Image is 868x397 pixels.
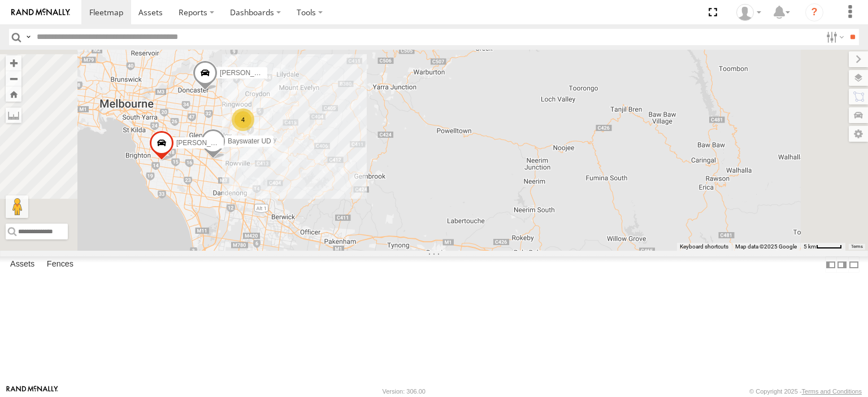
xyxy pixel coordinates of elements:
[749,388,862,395] div: © Copyright 2025 -
[680,243,728,251] button: Keyboard shortcuts
[41,257,79,273] label: Fences
[6,386,58,397] a: Visit our Website
[232,108,254,131] div: 4
[6,107,21,123] label: Measure
[732,4,765,21] div: Shaun Desmond
[176,139,232,147] span: [PERSON_NAME]
[11,8,70,16] img: rand-logo.svg
[24,29,33,45] label: Search Query
[822,29,846,45] label: Search Filter Options
[800,243,845,251] button: Map Scale: 5 km per 42 pixels
[849,126,868,142] label: Map Settings
[802,388,862,395] a: Terms and Conditions
[6,71,21,86] button: Zoom out
[6,195,28,218] button: Drag Pegman onto the map to open Street View
[805,3,823,21] i: ?
[735,243,797,250] span: Map data ©2025 Google
[5,257,40,273] label: Assets
[825,256,836,273] label: Dock Summary Table to the Left
[804,243,816,250] span: 5 km
[6,55,21,71] button: Zoom in
[851,244,863,248] a: Terms (opens in new tab)
[848,256,860,273] label: Hide Summary Table
[220,69,276,77] span: [PERSON_NAME]
[836,256,848,273] label: Dock Summary Table to the Right
[6,86,21,102] button: Zoom Home
[383,388,426,395] div: Version: 306.00
[228,137,271,145] span: Bayswater UD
